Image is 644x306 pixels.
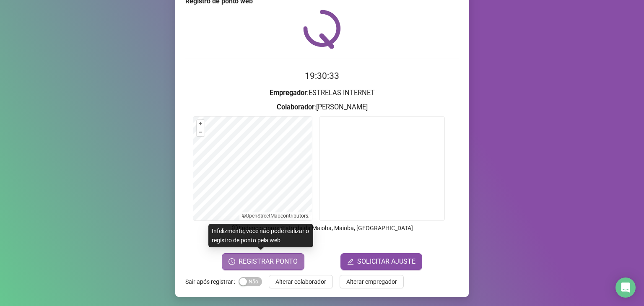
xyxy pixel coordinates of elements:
button: + [197,120,205,128]
span: SOLICITAR AJUSTE [357,257,415,267]
button: – [197,128,205,136]
span: clock-circle [229,258,235,265]
strong: Empregador [270,89,307,97]
button: REGISTRAR PONTO [222,253,304,270]
button: Alterar colaborador [269,275,333,288]
li: © contributors. [242,213,309,219]
button: Alterar empregador [340,275,404,288]
div: Open Intercom Messenger [615,277,636,298]
span: Alterar colaborador [275,277,326,286]
time: 19:30:33 [305,71,339,81]
span: Alterar empregador [346,277,397,286]
div: Infelizmente, você não pode realizar o registro de ponto pela web [208,224,313,247]
p: Endereço aprox. : Estrada da Maioba, Maioba, [GEOGRAPHIC_DATA] [185,223,459,233]
button: editSOLICITAR AJUSTE [340,253,422,270]
span: REGISTRAR PONTO [239,257,298,267]
h3: : [PERSON_NAME] [185,102,459,113]
a: OpenStreetMap [246,213,280,219]
label: Sair após registrar [185,275,239,288]
h3: : ESTRELAS INTERNET [185,88,459,99]
img: QRPoint [303,10,341,49]
strong: Colaborador [277,103,314,111]
span: edit [347,258,354,265]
